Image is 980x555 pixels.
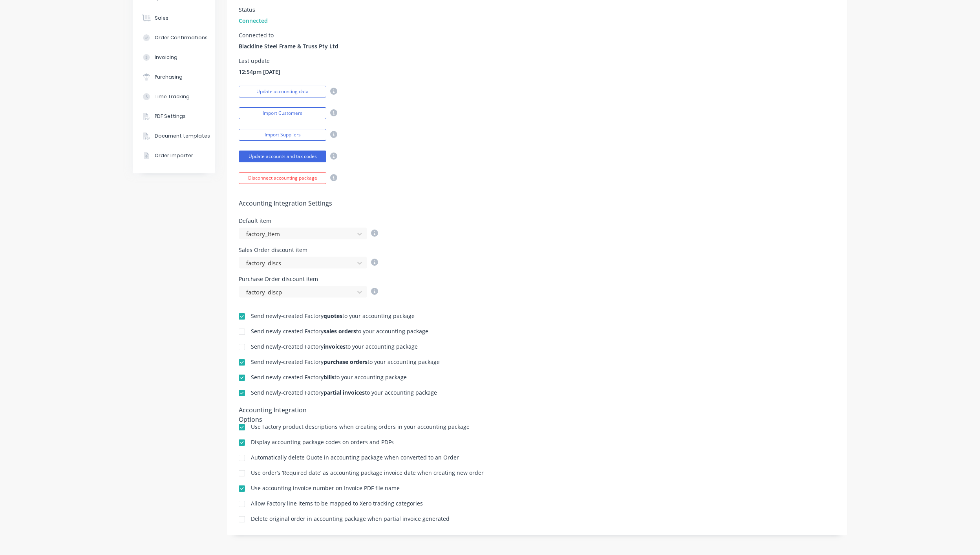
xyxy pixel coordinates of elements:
button: Purchasing [133,67,215,87]
div: Display accounting package codes on orders and PDFs [251,439,394,445]
button: Update accounts and tax codes [239,151,326,162]
span: Connected [239,17,268,25]
div: Use Factory product descriptions when creating orders in your accounting package [251,424,470,430]
div: PDF Settings [155,113,186,120]
b: quotes [324,312,342,320]
div: Sales Order discount item [239,247,378,253]
b: sales orders [324,327,356,335]
div: Connected to [239,33,338,38]
div: Status [239,7,268,13]
div: Send newly-created Factory to your accounting package [251,359,440,365]
b: partial invoices [324,389,365,396]
div: Order Importer [155,152,193,159]
div: Document templates [155,132,210,140]
button: Disconnect accounting package [239,172,326,184]
h5: Accounting Integration Settings [239,200,836,207]
span: Blackline Steel Frame & Truss Pty Ltd [239,42,338,50]
div: Send newly-created Factory to your accounting package [251,390,437,395]
b: bills [324,373,335,381]
div: Send newly-created Factory to your accounting package [251,329,428,334]
div: Purchasing [155,74,183,81]
button: Order Confirmations [133,28,215,48]
div: Sales [155,15,168,22]
div: Order Confirmations [155,34,208,41]
div: Invoicing [155,54,177,61]
div: Send newly-created Factory to your accounting package [251,344,418,349]
button: Order Importer [133,146,215,165]
div: Delete original order in accounting package when partial invoice generated [251,516,450,522]
div: Default item [239,218,378,224]
div: Purchase Order discount item [239,276,378,282]
div: Send newly-created Factory to your accounting package [251,375,407,380]
button: Time Tracking [133,87,215,107]
div: Last update [239,58,280,64]
button: Update accounting data [239,86,326,97]
button: Import Customers [239,107,326,119]
b: invoices [324,343,346,350]
div: Send newly-created Factory to your accounting package [251,313,415,319]
button: Sales [133,8,215,28]
b: purchase orders [324,358,367,366]
span: 12:54pm [DATE] [239,68,280,76]
button: PDF Settings [133,107,215,126]
div: Automatically delete Quote in accounting package when converted to an Order [251,455,459,460]
button: Import Suppliers [239,129,326,141]
button: Invoicing [133,48,215,67]
button: Document templates [133,126,215,146]
div: Use accounting invoice number on Invoice PDF file name [251,485,400,491]
div: Time Tracking [155,93,190,100]
div: Allow Factory line items to be mapped to Xero tracking categories [251,501,423,506]
div: Accounting Integration Options [239,405,331,416]
div: Use order’s ‘Required date’ as accounting package invoice date when creating new order [251,470,484,476]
